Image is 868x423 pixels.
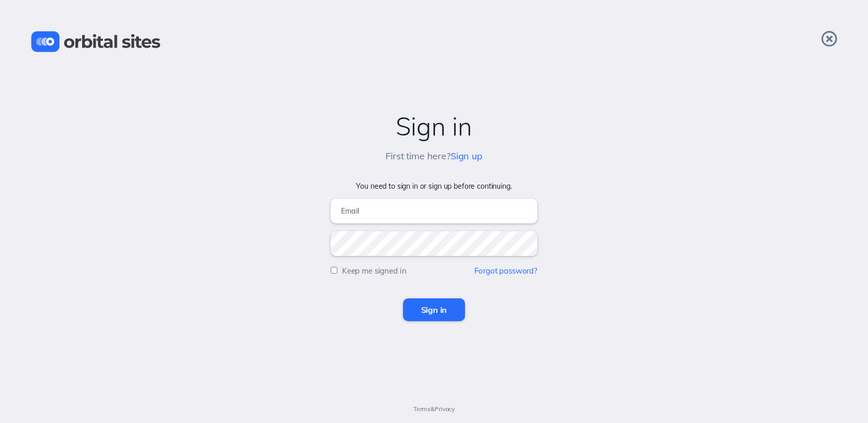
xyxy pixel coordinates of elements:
[413,405,430,413] a: Terms
[10,182,858,321] form: You need to sign in or sign up before continuing.
[10,112,858,141] h2: Sign in
[435,405,455,413] a: Privacy
[403,298,466,321] input: Sign in
[342,266,407,276] label: Keep me signed in
[31,31,161,52] img: Orbital Sites Logo
[331,199,537,223] input: Email
[451,150,483,162] a: Sign up
[385,151,483,162] h5: First time here?
[474,266,537,276] a: Forgot password?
